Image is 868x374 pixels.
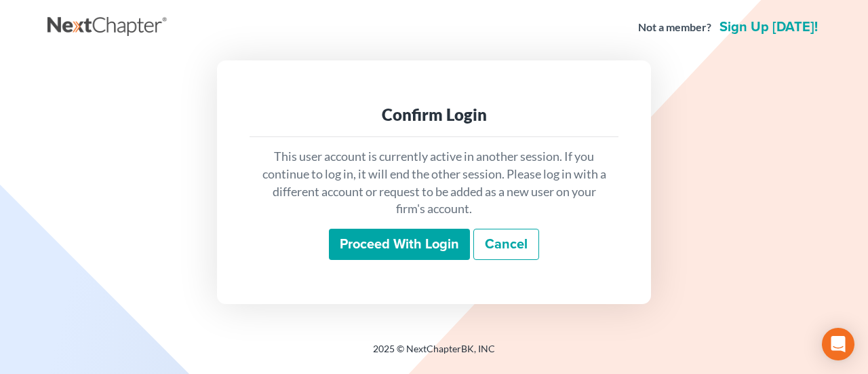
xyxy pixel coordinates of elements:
p: This user account is currently active in another session. If you continue to log in, it will end ... [260,148,608,218]
div: 2025 © NextChapterBK, INC [47,342,821,367]
a: Sign up [DATE]! [717,20,821,34]
div: Confirm Login [260,104,608,126]
input: Proceed with login [329,229,470,260]
div: Open Intercom Messenger [822,328,854,360]
strong: Not a member? [638,20,711,35]
a: Cancel [473,229,539,260]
